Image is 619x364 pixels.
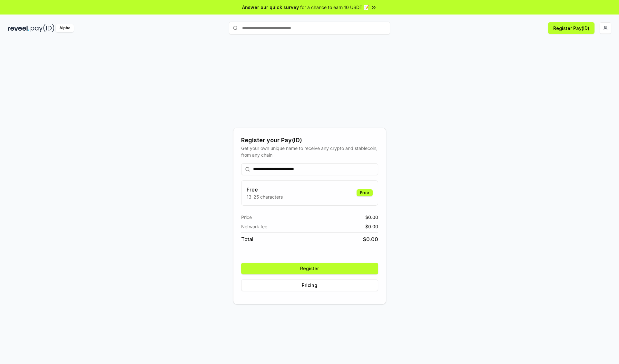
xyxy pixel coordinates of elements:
[241,214,252,221] span: Price
[241,263,378,274] button: Register
[300,4,369,11] span: for a chance to earn 10 USDT 📝
[8,24,29,32] img: reveel_dark
[548,22,594,34] button: Register Pay(ID)
[241,136,378,145] div: Register your Pay(ID)
[241,223,267,230] span: Network fee
[241,280,378,291] button: Pricing
[365,223,378,230] span: $ 0.00
[241,145,378,158] div: Get your own unique name to receive any crypto and stablecoin, from any chain
[242,4,299,11] span: Answer our quick survey
[247,186,283,193] h3: Free
[363,235,378,243] span: $ 0.00
[357,189,373,196] div: Free
[241,235,253,243] span: Total
[31,24,54,32] img: pay_id
[365,214,378,221] span: $ 0.00
[247,193,283,200] p: 13-25 characters
[56,24,74,32] div: Alpha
